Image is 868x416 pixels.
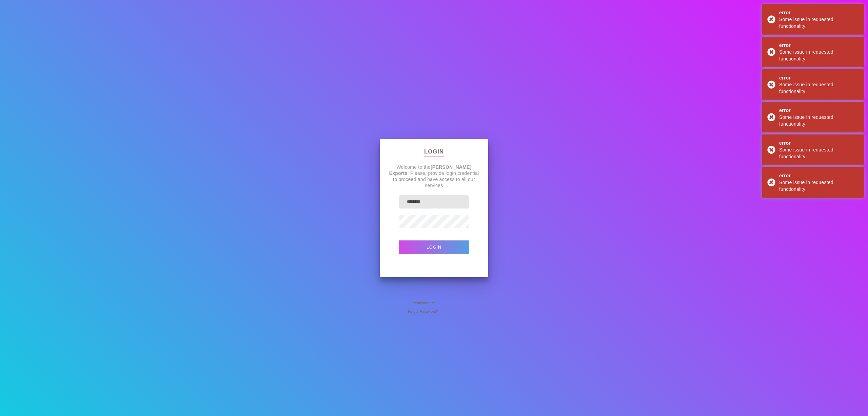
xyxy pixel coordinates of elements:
div: Some issue in requested functionality [779,114,859,127]
div: error [779,9,859,16]
button: Login [399,240,469,254]
div: error [779,74,859,81]
span: Remember Me [412,300,437,306]
div: error [779,107,859,114]
div: error [779,172,859,179]
strong: [PERSON_NAME] Exports [389,164,472,176]
p: Login [424,147,444,157]
div: error [779,140,859,146]
div: Some issue in requested functionality [779,81,859,95]
p: Welcome to the . Please, provide login credential to proceed and have access to all our services [388,164,480,188]
div: error [779,42,859,49]
div: Some issue in requested functionality [779,146,859,160]
div: Some issue in requested functionality [779,179,859,193]
span: Forgot Password? [408,308,438,315]
div: Some issue in requested functionality [779,16,859,30]
div: Some issue in requested functionality [779,49,859,62]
